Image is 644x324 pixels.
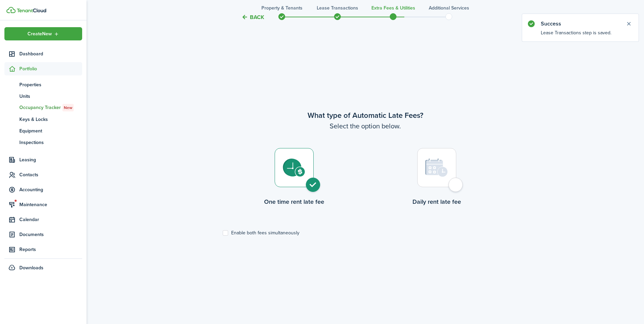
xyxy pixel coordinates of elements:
[19,216,82,223] span: Calendar
[4,102,82,113] a: Occupancy TrackerNew
[261,4,302,12] h3: Property & Tenants
[19,246,82,253] span: Reports
[19,171,82,178] span: Contacts
[19,264,43,271] span: Downloads
[19,156,82,163] span: Leasing
[19,81,82,88] span: Properties
[429,4,469,12] h3: Additional Services
[223,230,299,236] label: Enable both fees simultaneously
[17,8,46,13] img: TenantCloud
[223,121,508,131] wizard-step-header-description: Select the option below.
[4,113,82,125] a: Keys & Locks
[223,110,508,121] wizard-step-header-title: What type of Automatic Late Fees?
[371,4,415,12] h3: Extra fees & Utilities
[19,50,82,57] span: Dashboard
[4,27,82,40] button: Open menu
[4,79,82,90] a: Properties
[425,158,448,177] img: Daily rent late fee
[4,90,82,102] a: Units
[241,14,264,21] button: Back
[19,186,82,193] span: Accounting
[283,159,305,177] img: One time rent late fee
[19,201,82,208] span: Maintenance
[4,137,82,148] a: Inspections
[624,19,633,29] button: Close notify
[4,125,82,137] a: Equipment
[522,29,639,41] notify-body: Lease Transactions step is saved.
[64,105,72,111] span: New
[27,32,52,36] span: Create New
[541,20,619,28] notify-title: Success
[6,7,16,13] img: TenantCloud
[19,139,82,146] span: Inspections
[19,65,82,72] span: Portfolio
[19,104,82,111] span: Occupancy Tracker
[223,197,365,206] control-radio-card-title: One time rent late fee
[365,197,508,206] control-radio-card-title: Daily rent late fee
[4,47,82,60] a: Dashboard
[4,243,82,256] a: Reports
[19,127,82,134] span: Equipment
[19,116,82,123] span: Keys & Locks
[19,231,82,238] span: Documents
[317,4,358,12] h3: Lease Transactions
[19,93,82,100] span: Units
